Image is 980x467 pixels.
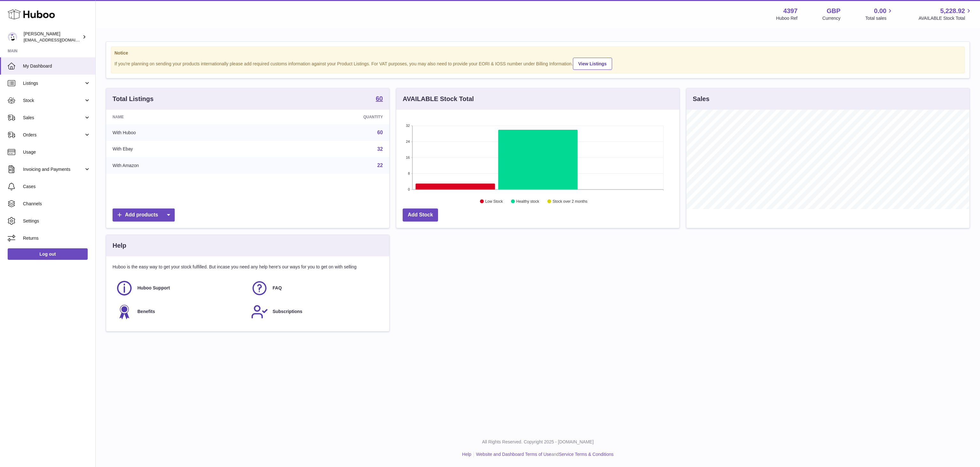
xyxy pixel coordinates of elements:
[23,235,91,241] span: Returns
[408,171,410,175] text: 8
[106,110,261,124] th: Name
[8,248,88,260] a: Log out
[874,7,887,15] span: 0.00
[376,95,383,103] a: 60
[403,208,438,222] a: Add Stock
[24,37,94,42] span: [EMAIL_ADDRESS][DOMAIN_NAME]
[106,157,261,174] td: With Amazon
[377,163,383,168] a: 22
[113,95,154,103] h3: Total Listings
[8,32,17,42] img: drumnnbass@gmail.com
[918,15,972,21] span: AVAILABLE Stock Total
[516,199,539,204] text: Healthy stock
[406,124,410,128] text: 32
[406,140,410,143] text: 24
[377,146,383,152] a: 32
[273,309,302,315] span: Subscriptions
[23,80,84,86] span: Listings
[552,199,587,204] text: Stock over 2 months
[23,184,91,190] span: Cases
[106,124,261,141] td: With Huboo
[116,280,245,297] a: Huboo Support
[23,201,91,207] span: Channels
[113,241,126,250] h3: Help
[137,309,155,315] span: Benefits
[376,95,383,102] strong: 60
[559,452,614,457] a: Service Terms & Conditions
[865,15,894,21] span: Total sales
[251,280,380,297] a: FAQ
[101,439,975,445] p: All Rights Reserved. Copyright 2025 - [DOMAIN_NAME]
[783,7,798,15] strong: 4397
[408,187,410,191] text: 0
[114,57,961,70] div: If you're planning on sending your products internationally please add required customs informati...
[23,115,84,121] span: Sales
[116,303,245,320] a: Benefits
[940,7,965,15] span: 5,228.92
[776,15,798,21] div: Huboo Ref
[23,149,91,155] span: Usage
[23,63,91,69] span: My Dashboard
[693,95,709,103] h3: Sales
[261,110,389,124] th: Quantity
[114,50,961,56] strong: Notice
[137,285,170,291] span: Huboo Support
[113,208,175,222] a: Add products
[23,166,84,172] span: Invoicing and Payments
[106,141,261,157] td: With Ebay
[251,303,380,320] a: Subscriptions
[406,156,410,159] text: 16
[823,15,841,21] div: Currency
[865,7,894,21] a: 0.00 Total sales
[24,31,81,43] div: [PERSON_NAME]
[918,7,972,21] a: 5,228.92 AVAILABLE Stock Total
[377,130,383,135] a: 60
[462,452,472,457] a: Help
[273,285,282,291] span: FAQ
[23,132,84,138] span: Orders
[403,95,474,103] h3: AVAILABLE Stock Total
[827,7,840,15] strong: GBP
[485,199,503,204] text: Low Stock
[23,98,84,104] span: Stock
[476,452,551,457] a: Website and Dashboard Terms of Use
[23,218,91,224] span: Settings
[474,451,613,457] li: and
[573,58,612,70] a: View Listings
[113,264,383,270] p: Huboo is the easy way to get your stock fulfilled. But incase you need any help here's our ways f...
